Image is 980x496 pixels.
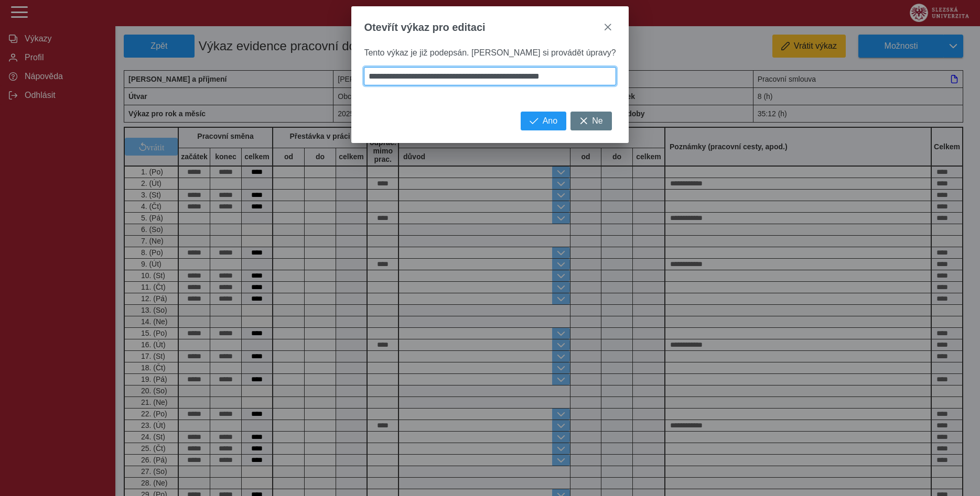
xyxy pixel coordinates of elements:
span: Ne [592,116,602,126]
span: Otevřít výkaz pro editaci [364,21,485,34]
div: Tento výkaz je již podepsán. [PERSON_NAME] si provádět úpravy? [351,48,628,112]
button: Ne [570,112,611,130]
span: Ano [543,116,557,126]
button: close [599,19,616,36]
button: Ano [521,112,566,130]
